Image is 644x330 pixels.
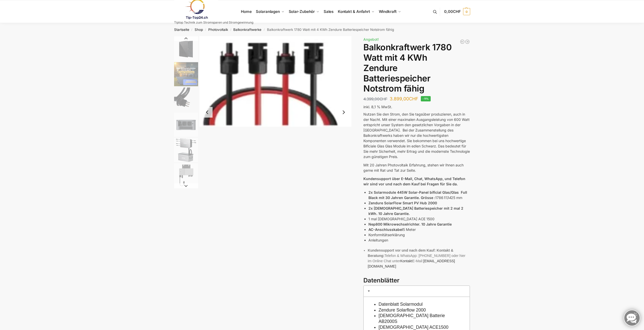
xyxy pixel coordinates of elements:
[174,21,253,24] p: Tiptop Technik zum Stromsparen und Stromgewinnung
[368,227,470,232] li: 5 Meter
[203,28,208,32] span: /
[289,9,315,14] span: Solar-Zubehör
[453,9,461,14] span: CHF
[202,107,213,118] button: Previous slide
[174,183,198,188] button: Next slide
[174,62,198,86] img: solakon-balkonkraftwerk-890-800w-2-x-445wp-module-growatt-neo-800m-x-growatt-noah-2000-schuko-kab...
[199,36,352,127] img: Anschlusskabel_MC4
[368,227,403,232] strong: AC-Anschlusskabel
[363,112,470,159] p: Nutzen Sie den Strom, den Sie tagsüber produzieren, auch in der Nacht. Mit einer maximalen Ausgan...
[174,87,198,112] img: Anschlusskabel-3meter_schweizer-stecker
[173,87,198,112] li: 6 / 11
[444,4,470,19] a: 0,00CHF 0
[363,276,470,285] h3: Datenblätter
[165,23,479,36] nav: Breadcrumb
[363,97,387,101] bdi: 4.399,00
[363,177,465,186] strong: Kundensupport über E-Mail, Chat, WhatsApp, und Telefon wir sind vor und nach dem Kauf bei Fragen ...
[324,9,334,14] span: Sales
[336,0,377,23] a: Kontakt & Anfahrt
[379,313,445,324] a: [DEMOGRAPHIC_DATA] Batterie AB2000S
[377,0,403,23] a: Windkraft
[363,42,470,94] h1: Balkonkraftwerk 1780 Watt mit 4 KWh Zendure Batteriespeicher Notstrom fähig
[173,112,198,137] li: 7 / 11
[173,137,198,163] li: 8 / 11
[400,259,412,263] a: Kontakt
[368,237,470,243] li: Anleitungen
[379,302,423,307] a: Datenblatt Solarmodul
[173,188,198,213] li: 10 / 11
[368,248,470,269] li: Telefon & WhatsApp: [PHONE_NUMBER] oder hier im Online Chat unter E-Mail:
[379,9,397,14] span: Windkraft
[363,105,392,109] span: inkl. 8,1 % MwSt.
[189,28,195,32] span: /
[363,162,470,173] p: Mit 20 Jahren Photovoltaik Erfahrung, stehen wir Ihnen auch gerne mit Rat und Tat zur Seite.
[368,216,470,222] li: 1 mal [DEMOGRAPHIC_DATA] ACE 1500
[368,248,435,252] span: Kundensupport vor und nach dem Kauf:
[174,163,198,187] img: nep-microwechselrichter-600w
[208,28,228,32] a: Photovoltaik
[465,39,470,44] a: Balkonkraftwerk 900/600 Watt bificial Glas/Glas
[443,195,451,200] em: 1134
[444,9,461,14] span: 0,00
[173,163,198,188] li: 9 / 11
[174,113,198,137] img: Zendure ACE1500
[368,190,467,200] strong: 2x Solarmodule 445W Solar-Panel bificial Glas/Glas Full Black mit 30 Jahren Garantie. Grösse :
[256,9,280,14] span: Solaranlagen
[174,36,198,41] button: Previous slide
[233,28,261,32] a: Balkonkraftwerke
[195,28,203,32] a: Shop
[368,232,470,237] li: Konformitätserklärung
[460,39,465,44] a: Flexible Solarpanels (2×120 W) & SolarLaderegler
[379,325,448,330] a: [DEMOGRAPHIC_DATA] ACE1500
[286,0,321,23] a: Solar-Zubehör
[380,97,387,101] span: CHF
[421,96,431,101] span: -11%
[338,107,349,118] button: Next slide
[363,37,379,41] span: Angebot!
[409,96,418,101] span: CHF
[368,222,452,226] strong: Nep800 Mikrowechselrichter. 10 Jahre Garantie
[174,138,198,162] img: Zendure-Solaflow
[173,36,198,61] li: 4 / 11
[435,195,462,200] span: 1786 25 mm
[390,96,418,101] bdi: 3.899,00
[254,0,286,23] a: Solaranlagen
[379,307,426,313] a: Zendure Solarflow 2000
[368,201,437,205] strong: Zendure SolarFlow Smart PV Hub 2000
[174,37,198,61] img: Maysun
[321,0,336,23] a: Sales
[174,28,189,32] a: Startseite
[338,9,370,14] span: Kontakt & Anfahrt
[261,28,267,32] span: /
[228,28,233,32] span: /
[199,36,352,127] li: 10 / 11
[368,206,463,216] strong: 2x [DEMOGRAPHIC_DATA] Batteriespeicher mit 2 mal 2 kWh. 10 Jahre Garantie.
[463,8,470,15] span: 0
[173,61,198,87] li: 5 / 11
